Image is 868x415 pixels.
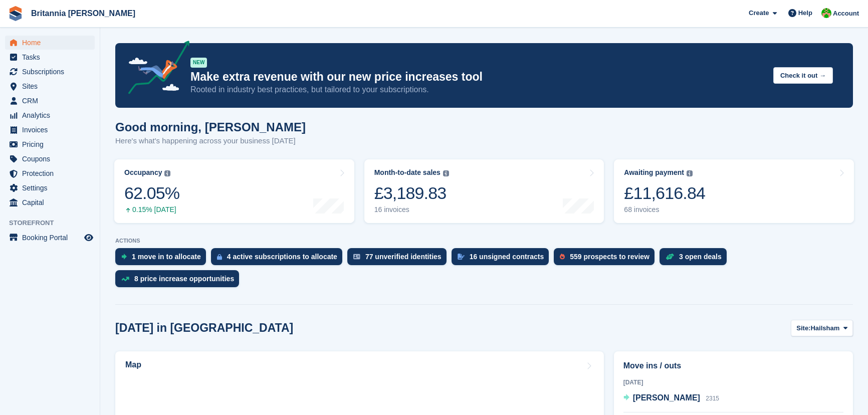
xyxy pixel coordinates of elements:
[5,195,95,210] a: menu
[374,168,441,177] div: Month-to-date sales
[125,360,141,369] h2: Map
[120,41,190,98] img: price-adjustments-announcement-icon-8257ccfd72463d97f412b2fc003d46551f7dbcb40ab6d574587a9cd5c0d94...
[190,70,765,84] p: Make extra revenue with our new price increases tool
[614,159,854,223] a: Awaiting payment £11,616.84 68 invoices
[821,8,831,18] img: Wendy Thorp
[211,248,347,270] a: 4 active subscriptions to allocate
[791,320,853,336] button: Site: Hailsham
[121,254,127,260] img: move_ins_to_allocate_icon-fdf77a2bb77ea45bf5b3d319d69a93e2d87916cf1d5bf7949dd705db3b84f3ca.svg
[623,392,719,405] a: [PERSON_NAME] 2315
[458,254,465,260] img: contract_signature_icon-13c848040528278c33f63329250d36e43548de30e8caae1d1a13099fd9432cc5.svg
[115,120,306,134] h1: Good morning, [PERSON_NAME]
[115,135,306,147] p: Here's what's happening across your business [DATE]
[798,8,812,18] span: Help
[22,152,82,166] span: Coupons
[706,395,719,402] span: 2315
[443,170,449,176] img: icon-info-grey-7440780725fd019a000dd9b08b2336e03edf1995a4989e88bcd33f0948082b44.svg
[666,253,674,260] img: deal-1b604bf984904fb50ccaf53a9ad4b4a5d6e5aea283cecdc64d6e3604feb123c2.svg
[452,248,554,270] a: 16 unsigned contracts
[190,58,207,68] div: NEW
[134,275,234,283] div: 8 price increase opportunities
[164,170,170,176] img: icon-info-grey-7440780725fd019a000dd9b08b2336e03edf1995a4989e88bcd33f0948082b44.svg
[190,84,765,95] p: Rooted in industry best practices, but tailored to your subscriptions.
[27,5,139,22] a: Britannia [PERSON_NAME]
[22,231,82,245] span: Booking Portal
[749,8,769,18] span: Create
[5,166,95,180] a: menu
[365,253,442,261] div: 77 unverified identities
[22,123,82,137] span: Invoices
[114,159,354,223] a: Occupancy 62.05% 0.15% [DATE]
[660,248,732,270] a: 3 open deals
[374,205,449,214] div: 16 invoices
[5,79,95,93] a: menu
[124,168,162,177] div: Occupancy
[22,195,82,210] span: Capital
[22,108,82,122] span: Analytics
[624,183,705,203] div: £11,616.84
[5,123,95,137] a: menu
[687,170,693,176] img: icon-info-grey-7440780725fd019a000dd9b08b2336e03edf1995a4989e88bcd33f0948082b44.svg
[22,137,82,151] span: Pricing
[773,67,833,84] button: Check it out →
[22,79,82,93] span: Sites
[22,36,82,50] span: Home
[679,253,722,261] div: 3 open deals
[5,152,95,166] a: menu
[347,248,452,270] a: 77 unverified identities
[22,166,82,180] span: Protection
[353,254,360,260] img: verify_identity-adf6edd0f0f0b5bbfe63781bf79b02c33cf7c696d77639b501bdc392416b5a36.svg
[623,360,843,372] h2: Move ins / outs
[115,321,293,335] h2: [DATE] in [GEOGRAPHIC_DATA]
[22,50,82,64] span: Tasks
[227,253,337,261] div: 4 active subscriptions to allocate
[83,232,95,244] a: Preview store
[132,253,201,261] div: 1 move in to allocate
[22,65,82,79] span: Subscriptions
[5,94,95,108] a: menu
[796,323,810,333] span: Site:
[5,231,95,245] a: menu
[833,9,859,19] span: Account
[5,181,95,195] a: menu
[623,378,843,387] div: [DATE]
[115,238,853,244] p: ACTIONS
[570,253,649,261] div: 559 prospects to review
[374,183,449,203] div: £3,189.83
[8,6,23,21] img: stora-icon-8386f47178a22dfd0bd8f6a31ec36ba5ce8667c1dd55bd0f319d3a0aa187defe.svg
[9,218,100,228] span: Storefront
[217,254,222,260] img: active_subscription_to_allocate_icon-d502201f5373d7db506a760aba3b589e785aa758c864c3986d89f69b8ff3...
[624,205,705,214] div: 68 invoices
[364,159,604,223] a: Month-to-date sales £3,189.83 16 invoices
[22,94,82,108] span: CRM
[633,393,700,402] span: [PERSON_NAME]
[124,205,179,214] div: 0.15% [DATE]
[115,248,211,270] a: 1 move in to allocate
[5,50,95,64] a: menu
[624,168,684,177] div: Awaiting payment
[554,248,660,270] a: 559 prospects to review
[124,183,179,203] div: 62.05%
[5,137,95,151] a: menu
[22,181,82,195] span: Settings
[5,36,95,50] a: menu
[810,323,839,333] span: Hailsham
[121,277,129,281] img: price_increase_opportunities-93ffe204e8149a01c8c9dc8f82e8f89637d9d84a8eef4429ea346261dce0b2c0.svg
[115,270,244,292] a: 8 price increase opportunities
[5,108,95,122] a: menu
[560,254,565,260] img: prospect-51fa495bee0391a8d652442698ab0144808aea92771e9ea1ae160a38d050c398.svg
[5,65,95,79] a: menu
[470,253,544,261] div: 16 unsigned contracts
